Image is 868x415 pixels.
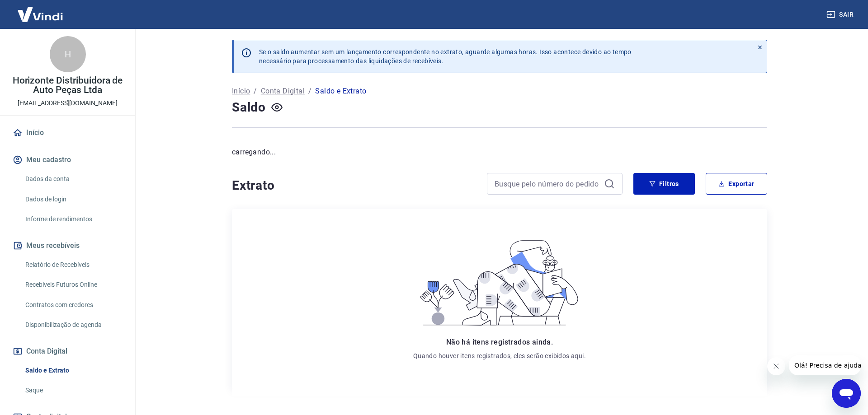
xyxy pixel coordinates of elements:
p: / [308,86,311,97]
iframe: Botão para abrir a janela de mensagens [832,379,861,408]
a: Relatório de Recebíveis [22,256,124,274]
button: Filtros [633,173,695,195]
h4: Extrato [232,177,476,195]
a: Conta Digital [261,86,305,97]
p: carregando... [232,147,767,158]
button: Conta Digital [11,341,124,361]
p: Quando houver itens registrados, eles serão exibidos aqui. [413,351,586,360]
iframe: Mensagem da empresa [789,355,861,375]
iframe: Fechar mensagem [767,357,785,375]
span: Olá! Precisa de ajuda? [5,6,76,14]
input: Busque pelo número do pedido [495,177,600,191]
p: / [254,86,257,97]
img: Vindi [11,0,70,28]
a: Início [232,86,250,97]
button: Exportar [706,173,767,195]
a: Dados de login [22,190,124,209]
a: Disponibilização de agenda [22,316,124,334]
a: Saque [22,381,124,400]
p: Se o saldo aumentar sem um lançamento correspondente no extrato, aguarde algumas horas. Isso acon... [259,47,632,65]
span: Não há itens registrados ainda. [446,338,553,346]
p: [EMAIL_ADDRESS][DOMAIN_NAME] [18,98,118,108]
p: Horizonte Distribuidora de Auto Peças Ltda [7,76,128,95]
p: Saldo e Extrato [315,86,366,97]
h4: Saldo [232,98,266,117]
button: Sair [825,6,857,23]
button: Meu cadastro [11,150,124,170]
a: Saldo e Extrato [22,361,124,380]
a: Informe de rendimentos [22,210,124,228]
button: Meus recebíveis [11,236,124,256]
a: Contratos com credores [22,296,124,314]
a: Dados da conta [22,170,124,188]
div: H [50,36,86,72]
a: Recebíveis Futuros Online [22,275,124,294]
a: Início [11,123,124,143]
